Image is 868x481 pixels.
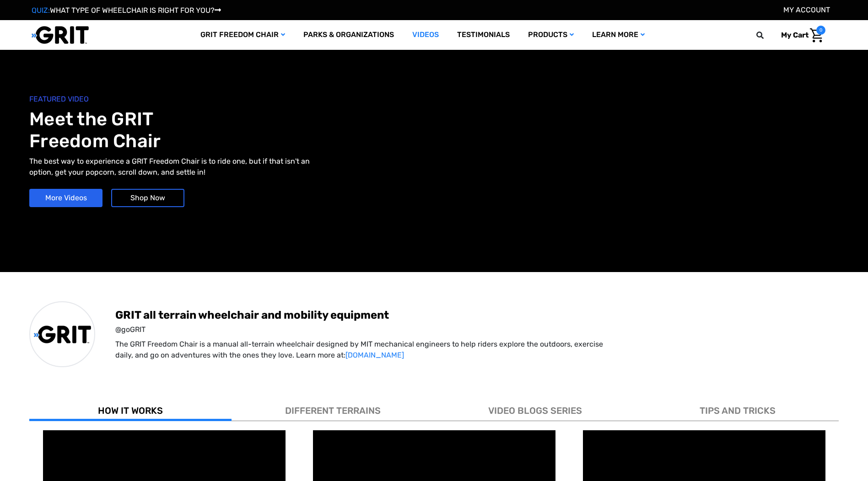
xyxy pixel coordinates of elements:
[115,308,839,322] span: GRIT all terrain wheelchair and mobility equipment
[774,26,825,45] a: Cart with 0 items
[439,80,834,240] iframe: YouTube video player
[448,20,519,50] a: Testimonials
[34,325,91,344] img: GRIT All-Terrain Wheelchair and Mobility Equipment
[29,108,434,152] h1: Meet the GRIT Freedom Chair
[32,6,50,15] span: QUIZ:
[816,26,825,35] span: 0
[519,20,583,50] a: Products
[294,20,403,50] a: Parks & Organizations
[760,26,774,45] input: Search
[111,189,184,207] a: Shop Now
[29,156,313,178] p: The best way to experience a GRIT Freedom Chair is to ride one, but if that isn't an option, get ...
[29,189,102,207] a: More Videos
[345,351,404,359] a: [DOMAIN_NAME]
[810,28,823,43] img: Cart
[700,405,776,416] span: TIPS AND TRICKS
[29,94,434,105] span: FEATURED VIDEO
[98,405,163,416] span: HOW IT WORKS
[403,20,448,50] a: Videos
[781,31,809,39] span: My Cart
[32,6,221,15] a: QUIZ:WHAT TYPE OF WHEELCHAIR IS RIGHT FOR YOU?
[115,324,839,335] span: @goGRIT
[583,20,654,50] a: Learn More
[783,5,830,14] a: Account
[115,339,622,361] p: The GRIT Freedom Chair is a manual all-terrain wheelchair designed by MIT mechanical engineers to...
[285,405,381,416] span: DIFFERENT TERRAINS
[191,20,294,50] a: GRIT Freedom Chair
[488,405,582,416] span: VIDEO BLOGS SERIES
[32,26,89,44] img: GRIT All-Terrain Wheelchair and Mobility Equipment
